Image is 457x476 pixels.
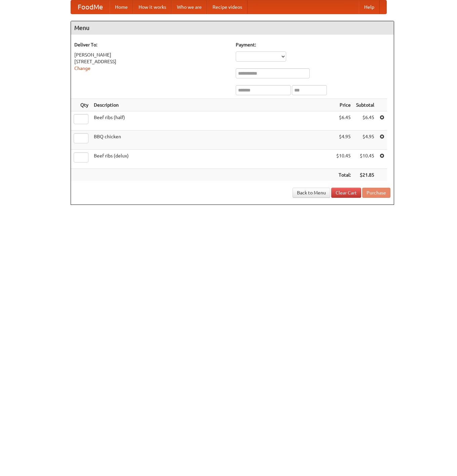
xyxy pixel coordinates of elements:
[236,41,390,48] h5: Payment:
[91,150,334,169] td: Beef ribs (delux)
[74,58,229,65] div: [STREET_ADDRESS]
[359,0,380,14] a: Help
[71,21,394,35] h4: Menu
[74,66,90,71] a: Change
[110,0,133,14] a: Home
[293,188,330,198] a: Back to Menu
[71,99,91,111] th: Qty
[353,99,377,111] th: Subtotal
[172,0,207,14] a: Who we are
[353,169,377,181] th: $21.85
[74,51,229,58] div: [PERSON_NAME]
[331,188,361,198] a: Clear Cart
[353,150,377,169] td: $10.45
[334,150,353,169] td: $10.45
[362,188,390,198] button: Purchase
[74,41,229,48] h5: Deliver To:
[334,131,353,150] td: $4.95
[353,111,377,131] td: $6.45
[353,131,377,150] td: $4.95
[71,0,110,14] a: FoodMe
[133,0,172,14] a: How it works
[207,0,247,14] a: Recipe videos
[334,169,353,181] th: Total:
[334,99,353,111] th: Price
[91,131,334,150] td: BBQ chicken
[91,111,334,131] td: Beef ribs (half)
[334,111,353,131] td: $6.45
[91,99,334,111] th: Description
